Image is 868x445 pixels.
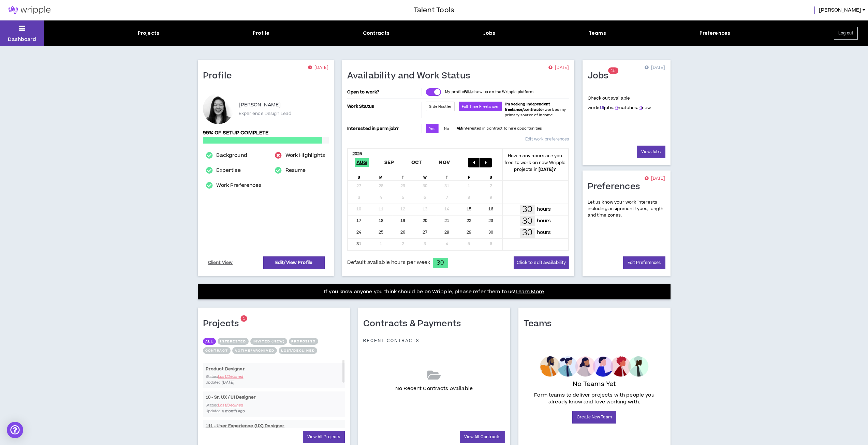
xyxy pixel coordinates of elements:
[525,133,569,145] a: Edit work preferences
[352,151,362,157] b: 2025
[599,105,614,111] span: jobs.
[599,105,604,111] a: 16
[243,316,245,322] span: 1
[834,27,858,40] button: Log out
[203,338,216,345] button: All
[250,338,287,345] button: Invited (new)
[8,36,36,43] p: Dashboard
[588,181,645,192] h1: Preferences
[623,256,665,269] a: Edit Preferences
[203,93,234,124] div: Angela S.
[819,6,861,14] span: [PERSON_NAME]
[414,5,454,15] h3: Talent Tools
[285,166,306,175] a: Resume
[613,68,616,74] span: 5
[392,170,414,180] div: T
[457,126,462,131] strong: AM
[203,318,244,329] h1: Projects
[456,126,542,131] p: I interested in contract to hire opportunities
[207,257,234,269] a: Client View
[279,347,317,354] button: Lost/Declined
[308,64,328,71] p: [DATE]
[537,206,551,213] p: hours
[573,380,616,389] p: No Teams Yet
[347,71,475,81] h1: Availability and Work Status
[588,199,665,219] p: Let us know your work interests including assignment types, length and time zones.
[537,217,551,225] p: hours
[429,104,452,109] span: Side Hustler
[414,170,436,180] div: W
[355,158,369,167] span: Aug
[437,158,451,167] span: Nov
[232,347,277,354] button: Active/Archived
[615,105,638,111] span: matches.
[203,71,237,81] h1: Profile
[588,71,614,81] h1: Jobs
[615,105,618,111] a: 0
[524,318,557,329] h1: Teams
[505,102,550,112] b: I'm seeking independent freelance/contractor
[483,30,496,37] div: Jobs
[395,385,473,392] p: No Recent Contracts Available
[239,110,292,117] p: Experience Design Lead
[458,170,480,180] div: F
[645,175,665,182] p: [DATE]
[537,229,551,236] p: hours
[363,338,420,343] p: Recent Contracts
[526,392,663,405] p: Form teams to deliver projects with people you already know and love working with.
[324,288,544,296] p: If you know anyone you think should be on Wripple, please refer them to us!
[253,30,269,37] div: Profile
[540,356,649,377] img: empty
[460,431,505,443] a: View All Contracts
[539,166,556,173] b: [DATE] ?
[363,318,466,329] h1: Contracts & Payments
[436,170,458,180] div: T
[263,256,325,269] a: Edit/View Profile
[639,105,642,111] a: 0
[347,124,421,133] p: Interested in perm job?
[383,158,396,167] span: Sep
[289,338,318,345] button: Proposing
[347,259,430,266] span: Default available hours per week
[444,126,449,131] span: No
[611,68,613,74] span: 1
[637,146,665,158] a: View Jobs
[429,126,435,131] span: Yes
[480,170,502,180] div: S
[303,431,345,443] a: View All Projects
[216,166,240,175] a: Expertise
[514,256,569,269] button: Click to edit availability
[239,101,281,109] p: [PERSON_NAME]
[588,95,651,111] p: Check out available work:
[7,422,23,438] div: Open Intercom Messenger
[347,102,421,111] p: Work Status
[363,30,389,37] div: Contracts
[700,30,731,37] div: Preferences
[370,170,392,180] div: M
[572,411,616,424] a: Create New Team
[348,170,370,180] div: S
[502,152,568,173] p: How many hours are you free to work on new Wripple projects in
[445,89,533,95] p: My profile show up on the Wripple platform
[216,181,261,190] a: Work Preferences
[548,64,569,71] p: [DATE]
[203,129,329,137] p: 95% of setup complete
[218,338,249,345] button: Interested
[138,30,159,37] div: Projects
[464,89,473,94] strong: WILL
[608,68,618,74] sup: 15
[645,64,665,71] p: [DATE]
[516,288,544,295] a: Learn More
[589,30,606,37] div: Teams
[505,102,566,118] span: work as my primary source of income
[285,151,325,160] a: Work Highlights
[203,347,231,354] button: Contract
[241,315,247,322] sup: 1
[410,158,424,167] span: Oct
[639,105,651,111] span: new
[216,151,247,160] a: Background
[347,89,421,95] p: Open to work?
